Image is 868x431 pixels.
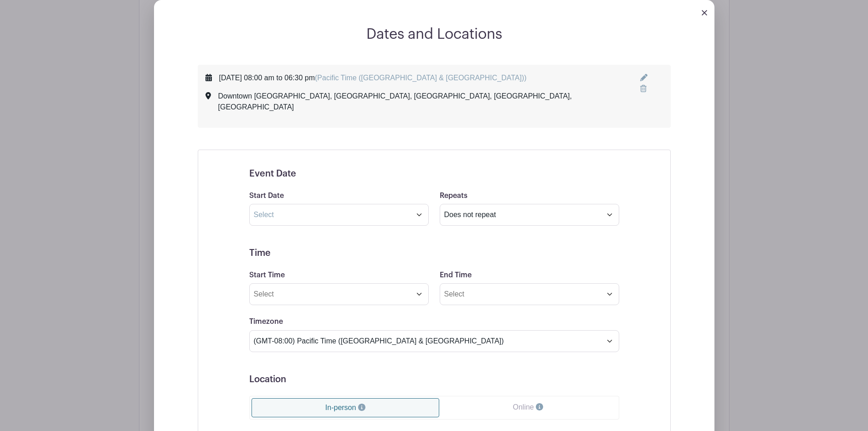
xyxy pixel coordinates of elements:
[252,398,440,417] a: In-person
[218,91,641,113] div: Downtown [GEOGRAPHIC_DATA], [GEOGRAPHIC_DATA], [GEOGRAPHIC_DATA], [GEOGRAPHIC_DATA], [GEOGRAPHIC_...
[440,192,467,200] label: Repeats
[249,283,429,305] input: Select
[440,271,472,280] label: End Time
[219,73,527,83] div: [DATE] 08:00 am to 06:30 pm
[440,283,619,305] input: Select
[249,374,619,385] h5: Location
[249,248,619,259] h5: Time
[315,74,527,82] span: (Pacific Time ([GEOGRAPHIC_DATA] & [GEOGRAPHIC_DATA]))
[249,271,285,280] label: Start Time
[702,10,707,16] img: close_button-5f87c8562297e5c2d7936805f587ecaba9071eb48480494691a3f1689db116b3.svg
[249,317,283,326] label: Timezone
[154,26,714,43] h2: Dates and Locations
[249,192,284,200] label: Start Date
[249,168,619,179] h5: Event Date
[249,204,429,226] input: Select
[439,398,616,416] a: Online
